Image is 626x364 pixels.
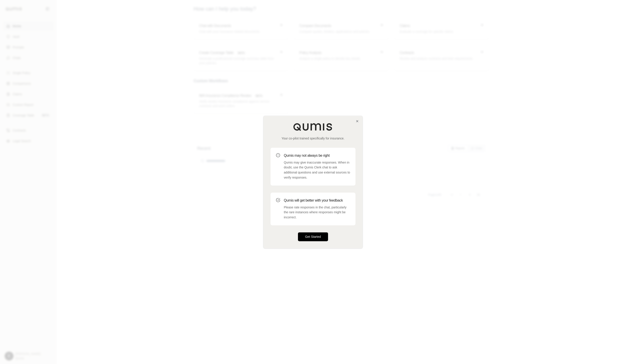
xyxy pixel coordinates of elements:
button: Get Started [298,232,328,241]
p: Please rate responses in the chat, particularly the rare instances where responses might be incor... [284,205,350,220]
img: Qumis Logo [293,123,333,131]
p: Your co-pilot trained specifically for insurance. [271,136,355,141]
h3: Qumis may not always be right [284,153,350,158]
h3: Qumis will get better with your feedback [284,198,350,203]
p: Qumis may give inaccurate responses. When in doubt, use the Qumis Clerk chat to ask additional qu... [284,160,350,180]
